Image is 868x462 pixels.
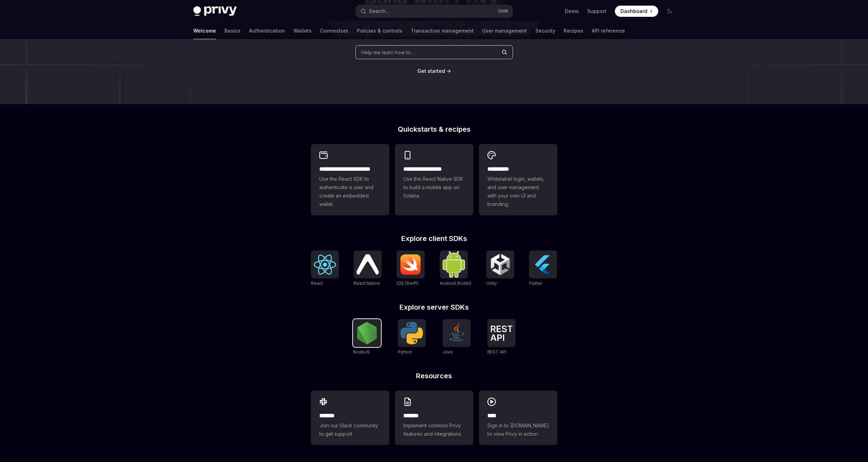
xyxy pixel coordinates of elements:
[440,250,471,287] a: Android (Kotlin)Android (Kotlin)
[401,322,423,344] img: Python
[487,349,506,354] span: REST API
[486,281,497,286] span: Unity
[395,391,473,445] a: **** **Implement common Privy features and integrations.
[498,8,508,14] span: Ctrl K
[398,319,426,356] a: PythonPython
[193,22,216,39] a: Welcome
[535,22,555,39] a: Security
[417,68,445,74] span: Get started
[353,319,381,356] a: NodeJSNodeJS
[479,144,557,215] a: **** *****Whitelabel login, wallets, and user management with your own UI and branding.
[615,6,658,17] a: Dashboard
[411,22,474,39] a: Transaction management
[443,349,452,354] span: Java
[249,22,285,39] a: Authentication
[354,281,380,286] span: React Native
[664,6,675,17] button: Toggle dark mode
[564,22,583,39] a: Recipes
[592,22,625,39] a: API reference
[587,8,606,15] a: Support
[403,421,465,438] span: Implement common Privy features and integrations.
[443,251,465,277] img: Android (Kotlin)
[311,304,557,311] h2: Explore server SDKs
[487,175,549,208] span: Whitelabel login, wallets, and user management with your own UI and branding.
[403,175,465,200] span: Use the React Native SDK to build a mobile app on Solana.
[487,319,515,356] a: REST APIREST API
[532,253,554,276] img: Flutter
[369,7,389,15] div: Search...
[479,391,557,445] a: ****Sign in to [DOMAIN_NAME] to view Privy in action.
[440,281,471,286] span: Android (Kotlin)
[486,250,514,287] a: UnityUnity
[529,281,542,286] span: Flutter
[620,8,647,15] span: Dashboard
[311,126,557,133] h2: Quickstarts & recipes
[482,22,527,39] a: User management
[397,281,418,286] span: iOS (Swift)
[417,68,445,75] a: Get started
[354,250,382,287] a: React NativeReact Native
[487,421,549,438] span: Sign in to [DOMAIN_NAME] to view Privy in action.
[443,319,471,356] a: JavaJava
[565,8,579,15] a: Demo
[224,22,241,39] a: Basics
[395,144,473,215] a: **** **** **** ***Use the React Native SDK to build a mobile app on Solana.
[529,250,557,287] a: FlutterFlutter
[193,6,237,16] img: dark logo
[320,22,348,39] a: Connectors
[398,349,412,354] span: Python
[400,254,422,275] img: iOS (Swift)
[314,255,336,275] img: React
[311,372,557,379] h2: Resources
[353,349,370,354] span: NodeJS
[293,22,312,39] a: Wallets
[356,322,378,344] img: NodeJS
[311,281,323,286] span: React
[311,235,557,242] h2: Explore client SDKs
[361,49,415,56] span: Help me learn how to…
[490,325,513,341] img: REST API
[311,250,339,287] a: ReactReact
[319,175,381,208] span: Use the React SDK to authenticate a user and create an embedded wallet.
[356,5,513,18] button: Open search
[356,254,379,274] img: React Native
[319,421,381,438] span: Join our Slack community to get support.
[489,253,512,276] img: Unity
[311,391,389,445] a: **** **Join our Slack community to get support.
[397,250,425,287] a: iOS (Swift)iOS (Swift)
[445,322,468,344] img: Java
[357,22,402,39] a: Policies & controls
